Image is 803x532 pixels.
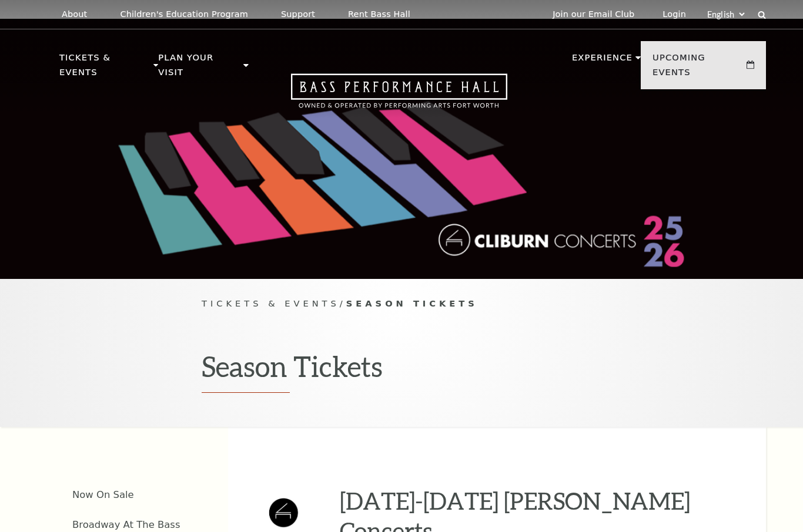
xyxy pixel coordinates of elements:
p: Upcoming Events [653,50,744,86]
h1: Season Tickets [202,349,601,393]
p: / [202,297,601,311]
p: Support [281,9,315,19]
p: Experience [572,50,633,72]
p: About [62,9,87,19]
a: Now On Sale [72,489,134,500]
span: Tickets & Events [202,298,340,308]
span: Season Tickets [346,298,478,308]
p: Rent Bass Hall [348,9,410,19]
p: Children's Education Program [120,9,248,19]
p: Tickets & Events [59,50,150,86]
p: Plan Your Visit [158,50,240,86]
select: Select: [705,9,747,20]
